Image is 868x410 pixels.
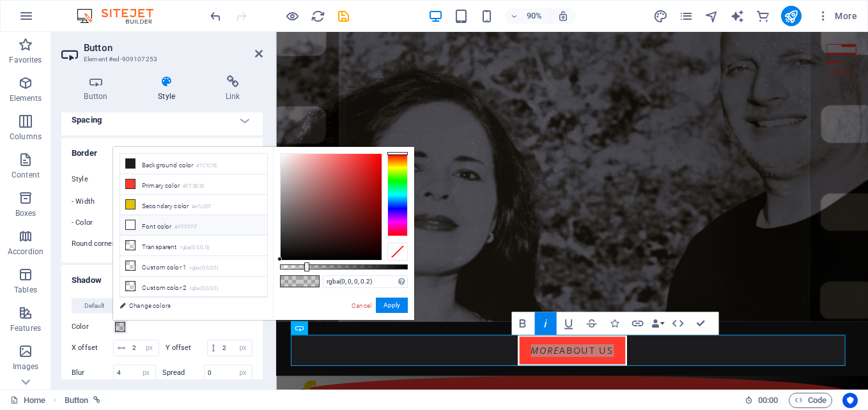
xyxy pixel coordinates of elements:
small: rgba(0,0,0,0) [190,284,219,293]
li: Custom color 2 [120,277,267,297]
button: navigator [704,8,720,24]
span: Click to select. Double-click to edit [65,393,89,408]
h3: Element #ed-909107253 [84,54,237,65]
button: text_generator [730,8,745,24]
label: Y offset [166,344,207,351]
small: #FF3B30 [183,182,204,191]
nav: breadcrumb [65,393,101,408]
li: Transparent [120,236,267,256]
a: Click to cancel selection. Double-click to open Pages [10,393,45,408]
label: Blur [72,369,113,376]
small: #e7c207 [192,202,211,211]
h4: Link [203,75,263,102]
i: Publish [784,9,798,24]
i: AI Writer [730,9,745,24]
h4: Button [61,75,136,102]
button: Apply [376,298,408,313]
label: - Width [72,194,126,209]
small: rgba(0,0,0,.0) [180,243,210,252]
i: Undo: Change shadow (Ctrl+Z) [208,9,223,24]
li: Background color [120,154,267,174]
button: pages [679,8,694,24]
a: Moreabout us [268,337,390,371]
i: Commerce [756,9,770,24]
span: 00 00 [758,393,778,408]
span: #000000 [300,276,319,287]
small: #1C1C1E [196,162,217,171]
p: Favorites [9,55,42,65]
h2: Button [84,42,263,54]
h6: Session time [745,393,779,408]
a: Cancel [350,301,373,310]
span: #000000 [281,276,300,287]
button: Italic (Ctrl+I) [534,312,556,335]
label: Spread [162,369,204,376]
h4: Spacing [61,105,263,135]
p: Elements [10,93,42,103]
p: Accordion [8,247,43,257]
i: Pages (Ctrl+Alt+S) [679,9,694,24]
button: Code [789,393,832,408]
p: Columns [10,132,42,142]
button: save [336,8,351,24]
h4: Style [136,75,203,102]
button: Usercentrics [842,393,858,408]
i: Navigator [704,9,719,24]
li: Font color [120,215,267,236]
img: Editor Logo [74,8,169,24]
button: HTML [667,312,688,335]
p: Boxes [15,208,36,218]
label: Style [72,172,126,187]
button: Link [626,312,648,335]
button: Underline (Ctrl+U) [557,312,579,335]
h4: Shadow [61,265,263,288]
i: On resize automatically adjust zoom level to fit chosen device. [557,10,569,22]
i: Save (Ctrl+S) [336,9,351,24]
a: Change colors [113,298,261,314]
button: reload [310,8,325,24]
label: - Color [72,215,126,231]
small: rgba(0,0,0,0) [190,264,219,273]
h6: 90% [524,8,545,24]
button: Data Bindings [649,312,665,335]
p: Tables [14,285,37,295]
small: #FFFFFF [174,223,198,232]
span: Default [84,298,104,314]
button: Strikethrough [580,312,602,335]
button: commerce [756,8,771,24]
button: undo [208,8,223,24]
span: Code [794,393,826,408]
p: Features [10,323,41,333]
li: Primary color [120,174,267,195]
h4: Border [61,138,263,161]
button: Default [72,298,118,314]
li: Secondary color [120,195,267,215]
i: This element is linked [93,397,100,404]
button: Confirm (Ctrl+⏎) [690,312,711,335]
li: Custom color 1 [120,256,267,277]
span: : [767,395,769,405]
label: X offset [72,344,113,351]
span: More [817,10,857,22]
button: 90% [505,8,550,24]
p: Content [12,170,40,180]
button: Bold (Ctrl+B) [511,312,533,335]
button: Icons [603,312,625,335]
i: Design (Ctrl+Alt+Y) [653,9,668,24]
button: More [812,6,862,26]
em: More [283,347,315,361]
i: Reload page [311,9,325,24]
label: Color [72,319,113,335]
label: Round corners [72,236,126,252]
p: Images [13,361,39,372]
button: design [653,8,669,24]
div: Clear Color Selection [387,243,408,261]
button: publish [781,6,802,26]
